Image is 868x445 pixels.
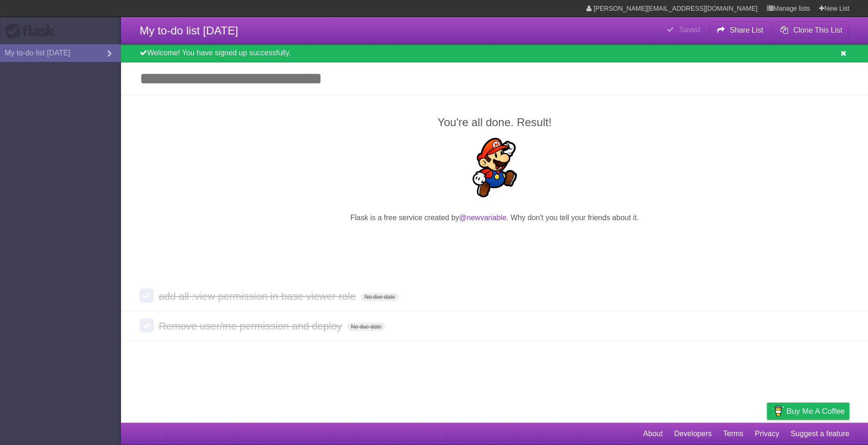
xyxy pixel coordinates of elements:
span: add all :view permission in base viewer role [159,290,358,302]
iframe: X Post Button [478,235,511,248]
a: About [643,425,663,443]
a: Developers [674,425,712,443]
button: Clone This List [773,22,849,39]
b: Share List [730,26,763,34]
a: @newvariable [459,214,507,222]
img: Super Mario [465,138,525,197]
a: Buy me a coffee [767,403,849,420]
h2: You're all done. Result! [140,114,849,131]
label: Done [140,289,154,303]
div: Welcome! You have signed up successfully. [121,44,868,62]
span: My to-do list [DATE] [140,24,238,37]
div: Flask [5,23,61,40]
a: Suggest a feature [791,425,849,443]
b: Saved [679,26,700,34]
p: Flask is a free service created by . Why don't you tell your friends about it. [140,212,849,223]
img: Buy me a coffee [772,403,784,419]
a: Terms [723,425,744,443]
a: Privacy [755,425,779,443]
button: Share List [709,22,771,39]
label: Done [140,318,154,332]
span: No due date [347,323,385,331]
span: Buy me a coffee [787,403,845,419]
span: No due date [361,293,398,301]
b: Clone This List [793,26,842,34]
span: Remove user/me permission and deploy [159,320,344,332]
